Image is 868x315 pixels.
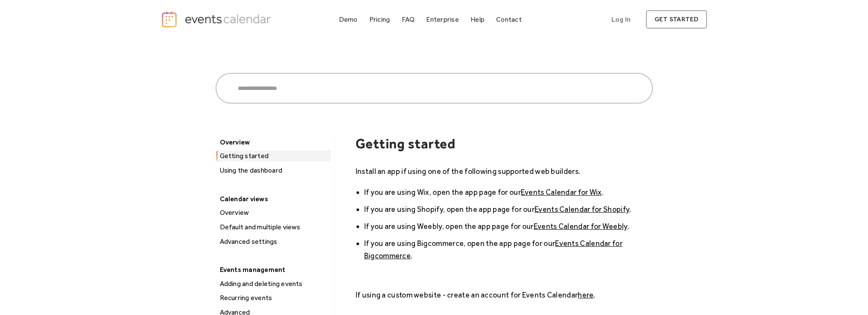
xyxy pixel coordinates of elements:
[216,207,330,218] a: Overview
[216,136,330,149] div: Overview
[216,263,330,276] div: Events management
[217,207,330,218] div: Overview
[356,136,653,152] h1: Getting started
[216,236,330,247] a: Advanced settings
[356,289,653,301] p: If using a custom website - create an account for Events Calendar .
[216,150,330,162] a: Getting started
[217,236,330,247] div: Advanced settings
[217,278,330,289] div: Adding and deleting events
[471,17,485,22] div: Help
[356,269,653,281] p: ‍
[364,220,653,232] li: If you are using Weebly, open the app page for our .
[366,14,394,25] a: Pricing
[217,150,330,162] div: Getting started
[521,188,602,197] a: Events Calendar for Wix
[217,292,330,303] div: Recurring events
[467,14,488,25] a: Help
[339,17,358,22] div: Demo
[646,10,707,29] a: get started
[534,222,628,231] a: Events Calendar for Weebly
[364,203,653,215] li: If you are using Shopify, open the app page for our .
[364,237,653,262] li: If you are using Bigcommerce, open the app page for our .
[161,11,274,28] a: home
[578,290,593,299] a: here
[216,192,330,205] div: Calendar views
[426,17,459,22] div: Enterprise
[216,222,330,233] a: Default and multiple views
[423,14,462,25] a: Enterprise
[398,14,418,25] a: FAQ
[336,14,361,25] a: Demo
[356,165,653,177] p: Install an app if using one of the following supported web builders.
[364,239,623,260] a: Events Calendar for Bigcommerce
[603,10,639,29] a: Log In
[216,278,330,289] a: Adding and deleting events
[217,222,330,233] div: Default and multiple views
[217,165,330,176] div: Using the dashboard
[364,186,653,198] li: If you are using Wix, open the app page for our .
[535,205,629,214] a: Events Calendar for Shopify
[496,17,522,22] div: Contact
[493,14,525,25] a: Contact
[402,17,415,22] div: FAQ
[216,165,330,176] a: Using the dashboard
[369,17,390,22] div: Pricing
[216,292,330,303] a: Recurring events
